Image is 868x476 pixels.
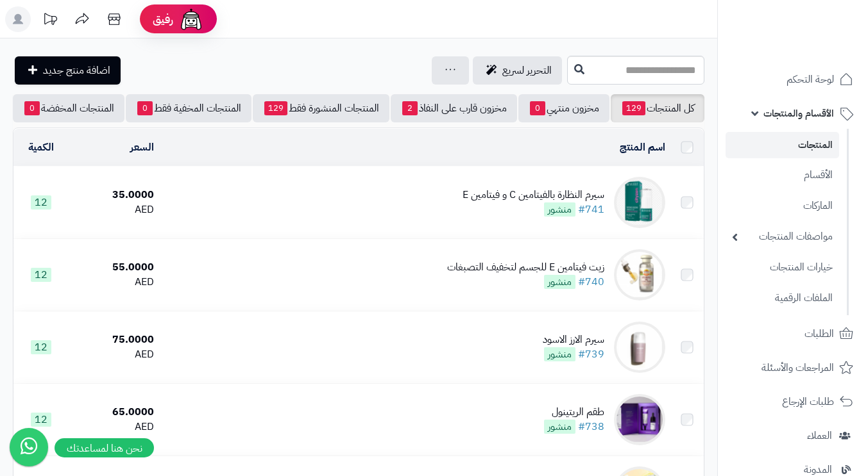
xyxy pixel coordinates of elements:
[782,393,834,411] span: طلبات الإرجاع
[726,64,860,95] a: لوحة التحكم
[544,275,575,289] span: منشور
[13,94,124,122] a: المنتجات المخفضة0
[781,14,856,41] img: logo-2.png
[31,413,51,427] span: 12
[130,140,154,155] a: السعر
[74,202,153,217] div: AED
[544,420,575,434] span: منشور
[544,347,575,361] span: منشور
[178,6,204,32] img: ai-face.png
[804,325,834,343] span: الطلبات
[763,104,834,122] span: الأقسام والمنتجات
[463,188,604,202] div: سيرم النظارة بالفيتامين C و فيتامين E
[614,394,665,445] img: طقم الريتينول
[807,427,832,445] span: العملاء
[15,56,121,85] a: اضافة منتج جديد
[391,94,517,122] a: مخزون قارب على النفاذ2
[43,63,110,78] span: اضافة منتج جديد
[578,419,604,434] a: #738
[137,101,153,115] span: 0
[530,101,545,115] span: 0
[543,332,604,347] div: سيرم الارز الاسود
[28,140,54,155] a: الكمية
[620,140,665,155] a: اسم المنتج
[74,347,153,362] div: AED
[31,268,51,282] span: 12
[447,260,604,275] div: زيت فيتامين E للجسم لتخفيف التصبغات
[74,405,153,420] div: 65.0000
[622,101,645,115] span: 129
[726,223,839,250] a: مواصفات المنتجات
[611,94,704,122] a: كل المنتجات129
[126,94,251,122] a: المنتجات المخفية فقط0
[726,352,860,383] a: المراجعات والأسئلة
[402,101,418,115] span: 2
[502,63,552,78] span: التحرير لسريع
[726,284,839,312] a: الملفات الرقمية
[726,161,839,189] a: الأقسام
[518,94,609,122] a: مخزون منتهي0
[74,420,153,434] div: AED
[544,202,575,217] span: منشور
[31,340,51,354] span: 12
[153,12,173,27] span: رفيق
[24,101,40,115] span: 0
[74,332,153,347] div: 75.0000
[726,420,860,451] a: العملاء
[74,188,153,202] div: 35.0000
[614,249,665,300] img: زيت فيتامين E للجسم لتخفيف التصبغات
[726,132,839,158] a: المنتجات
[614,177,665,228] img: سيرم النظارة بالفيتامين C و فيتامين E
[74,275,153,290] div: AED
[726,318,860,349] a: الطلبات
[578,347,604,362] a: #739
[31,195,51,209] span: 12
[762,359,834,377] span: المراجعات والأسئلة
[34,6,66,35] a: تحديثات المنصة
[726,386,860,417] a: طلبات الإرجاع
[544,405,604,420] div: طقم الريتينول
[787,70,834,88] span: لوحة التحكم
[264,101,287,115] span: 129
[253,94,389,122] a: المنتجات المنشورة فقط129
[473,56,562,85] a: التحرير لسريع
[614,322,665,373] img: سيرم الارز الاسود
[726,254,839,281] a: خيارات المنتجات
[578,202,604,217] a: #741
[578,274,604,290] a: #740
[726,192,839,220] a: الماركات
[74,260,153,275] div: 55.0000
